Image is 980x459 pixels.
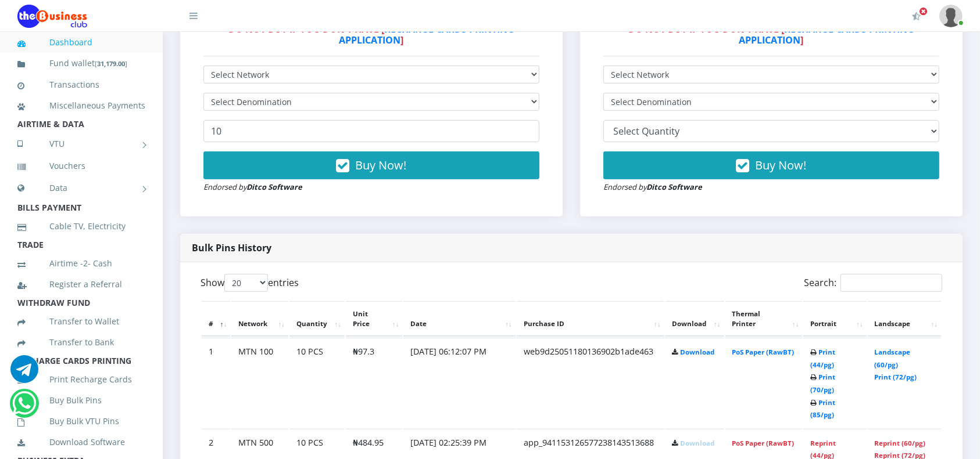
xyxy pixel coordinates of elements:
a: Download Software [17,429,145,456]
small: Endorsed by [203,182,302,192]
td: 10 PCS [289,338,345,428]
a: Buy Bulk VTU Pins [17,408,145,435]
a: PoS Paper (RawBT) [732,348,795,356]
td: ₦97.3 [346,338,402,428]
span: Buy Now! [756,157,807,173]
a: RECHARGE CARDS PRINTING APPLICATION [739,23,915,46]
a: Print Recharge Cards [17,366,145,393]
strong: Bulk Pins History [192,241,271,254]
td: MTN 100 [231,338,288,428]
th: Quantity: activate to sort column ascending [289,301,345,337]
a: Buy Bulk Pins [17,387,145,414]
strong: Ditco Software [646,182,702,192]
a: Dashboard [17,29,145,56]
a: Transfer to Bank [17,329,145,356]
small: [ ] [95,59,127,68]
th: Unit Price: activate to sort column ascending [346,301,402,337]
input: Search: [840,274,942,292]
span: Buy Now! [356,157,407,173]
input: Enter Quantity [203,120,539,142]
th: Thermal Printer: activate to sort column ascending [725,301,803,337]
a: Print (72/pg) [875,373,917,381]
small: Endorsed by [603,182,702,192]
a: Chat for support [12,398,36,417]
a: Data [17,174,145,203]
a: Fund wallet[31,179.00] [17,50,145,77]
td: web9d25051180136902b1ade463 [517,338,664,428]
img: Logo [17,5,87,28]
a: Download [681,348,715,356]
button: Buy Now! [603,151,939,179]
a: Print (44/pg) [810,348,835,369]
strong: DO NOT BUY IF YOU DON'T HAVE [ ] [628,23,914,46]
a: Transactions [17,71,145,98]
th: Download: activate to sort column ascending [666,301,724,337]
strong: DO NOT BUY IF YOU DON'T HAVE [ ] [228,23,514,46]
a: Chat for support [10,364,38,383]
label: Search: [804,274,942,292]
th: Landscape: activate to sort column ascending [868,301,941,337]
a: Cable TV, Electricity [17,213,145,240]
strong: Ditco Software [246,182,302,192]
button: Buy Now! [203,151,539,179]
a: Reprint (60/pg) [875,439,926,447]
td: [DATE] 06:12:07 PM [403,338,516,428]
label: Show entries [201,274,299,292]
th: Date: activate to sort column ascending [403,301,516,337]
span: Activate Your Membership [919,7,928,16]
a: PoS Paper (RawBT) [732,439,795,447]
th: Portrait: activate to sort column ascending [803,301,866,337]
img: User [939,5,963,27]
a: Airtime -2- Cash [17,250,145,277]
a: Miscellaneous Payments [17,92,145,119]
a: Print (70/pg) [810,373,835,394]
select: Showentries [224,274,268,292]
b: 31,179.00 [97,59,125,68]
a: Print (85/pg) [810,398,835,420]
a: Register a Referral [17,271,145,298]
a: Transfer to Wallet [17,308,145,335]
a: Landscape (60/pg) [875,348,911,369]
a: Vouchers [17,153,145,179]
a: RECHARGE CARDS PRINTING APPLICATION [339,23,515,46]
a: Download [681,439,715,447]
th: Network: activate to sort column ascending [231,301,288,337]
th: #: activate to sort column descending [202,301,230,337]
i: Activate Your Membership [912,12,921,21]
a: VTU [17,129,145,158]
td: 1 [202,338,230,428]
th: Purchase ID: activate to sort column ascending [517,301,664,337]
